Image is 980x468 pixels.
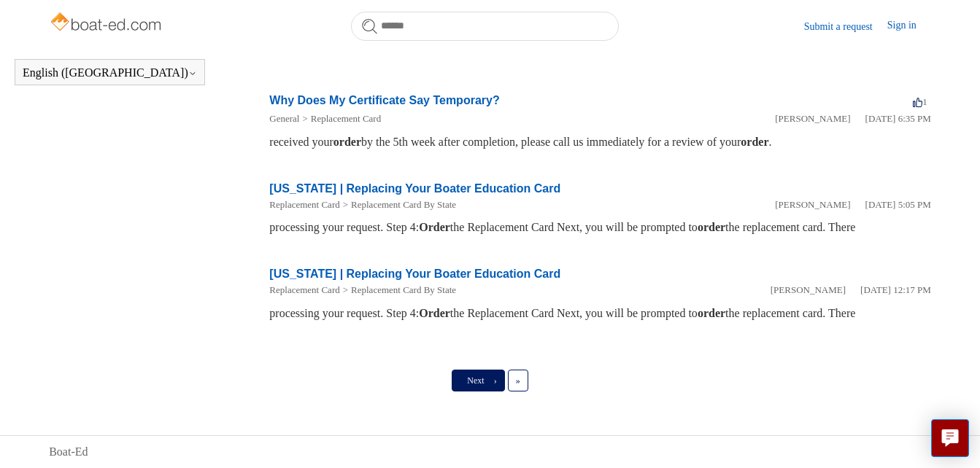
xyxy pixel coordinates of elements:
li: Replacement Card By State [340,198,456,212]
li: Replacement Card [269,198,339,212]
span: 1 [913,96,927,107]
a: Replacement Card By State [351,199,456,210]
em: order [741,136,768,148]
li: [PERSON_NAME] [775,112,850,126]
span: » [516,375,520,386]
div: processing your request. Step 4: the Replacement Card Next, you will be prompted to the replaceme... [269,305,931,322]
div: processing your request. Step 4: the Replacement Card Next, you will be prompted to the replaceme... [269,219,931,236]
span: Next [467,375,484,386]
a: General [269,113,299,124]
button: English ([GEOGRAPHIC_DATA]) [23,66,197,79]
a: Replacement Card [269,284,339,295]
li: Replacement Card By State [340,283,456,297]
a: Why Does My Certificate Say Temporary? [269,94,499,106]
a: Boat-Ed [49,443,88,461]
button: Live chat [931,419,969,457]
img: Boat-Ed Help Center home page [49,9,165,38]
a: Sign in [887,17,931,35]
a: [US_STATE] | Replacing Your Boater Education Card [269,268,560,280]
em: Order [419,221,450,233]
a: Submit a request [804,19,887,34]
em: order [698,307,725,319]
a: Replacement Card By State [351,284,456,295]
time: 05/21/2024, 17:05 [865,199,931,210]
a: [US_STATE] | Replacing Your Boater Education Card [269,182,560,195]
time: 01/05/2024, 18:35 [865,113,931,124]
a: Next [452,370,504,391]
a: Replacement Card [311,113,381,124]
li: Replacement Card [269,283,339,297]
em: order [333,136,361,148]
em: Order [419,307,450,319]
span: › [494,375,497,386]
li: General [269,112,299,126]
li: [PERSON_NAME] [771,283,846,297]
li: Replacement Card [299,112,381,126]
li: [PERSON_NAME] [775,198,850,212]
div: received your by the 5th week after completion, please call us immediately for a review of your . [269,133,931,151]
em: order [698,221,725,233]
a: Replacement Card [269,199,339,210]
input: Search [351,12,619,41]
time: 05/22/2024, 12:17 [860,284,931,295]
